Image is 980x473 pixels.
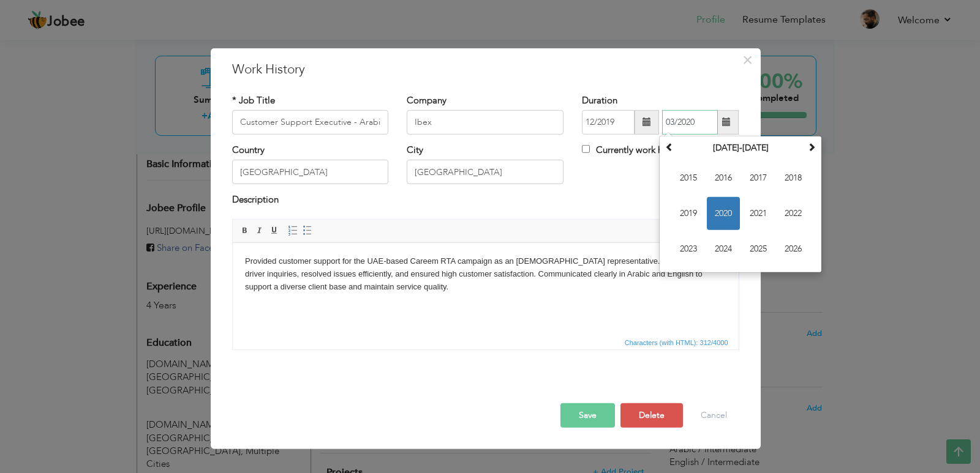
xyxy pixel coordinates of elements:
a: Bold [238,224,252,237]
span: Characters (with HTML): 312/4000 [622,337,731,348]
span: Previous Decade [665,143,674,151]
a: Insert/Remove Bulleted List [301,224,314,237]
input: From [582,110,635,135]
button: Save [560,403,615,428]
a: Italic [253,224,266,237]
span: × [742,48,753,70]
a: Insert/Remove Numbered List [286,224,300,237]
input: Present [662,110,718,135]
label: Description [232,193,279,206]
button: Cancel [688,403,739,428]
a: Underline [268,224,281,237]
span: 2023 [672,233,705,266]
button: Close [738,50,758,69]
label: Company [407,94,447,106]
span: 2017 [742,162,775,195]
span: 2024 [707,233,740,266]
h3: Work History [232,60,739,78]
label: City [407,144,423,157]
span: 2019 [672,197,705,230]
span: 2026 [777,233,810,266]
span: 2022 [777,197,810,230]
span: Next Decade [807,143,816,151]
label: * Job Title [232,94,275,106]
label: Currently work here [582,144,676,157]
span: 2020 [707,197,740,230]
div: Statistics [622,337,732,348]
span: 2015 [672,162,705,195]
span: 2025 [742,233,775,266]
span: 2016 [707,162,740,195]
span: 2018 [777,162,810,195]
label: Country [232,144,265,157]
input: Currently work here [582,145,590,153]
span: 2021 [742,197,775,230]
label: Duration [582,94,617,106]
th: Select Decade [677,139,804,157]
button: Delete [620,403,683,428]
iframe: Rich Text Editor, workEditor [233,243,739,335]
